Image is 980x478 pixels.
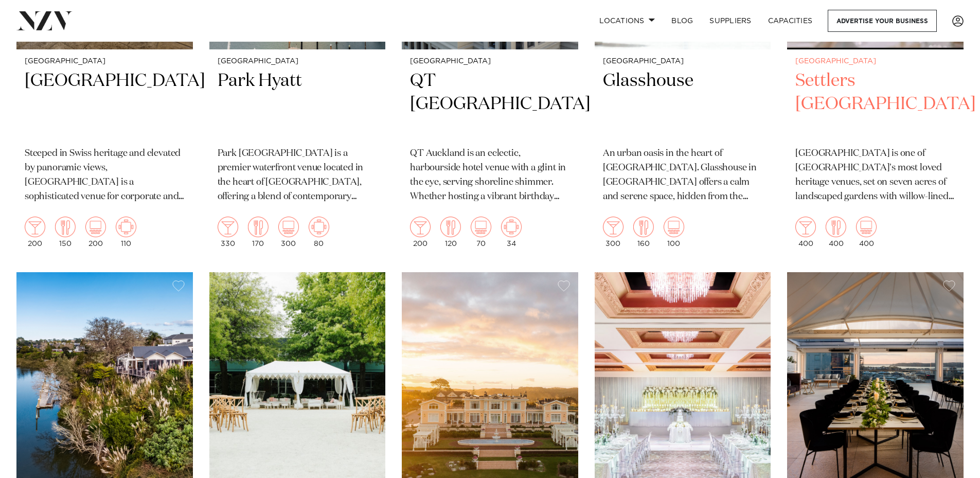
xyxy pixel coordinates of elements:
[116,217,136,237] img: meeting.png
[471,217,491,247] div: 70
[278,217,299,247] div: 300
[471,217,491,237] img: theatre.png
[55,217,76,247] div: 150
[85,217,106,247] div: 200
[664,217,684,247] div: 100
[218,69,378,139] h2: Park Hyatt
[410,69,570,139] h2: QT [GEOGRAPHIC_DATA]
[410,217,431,237] img: cocktail.png
[116,217,136,247] div: 110
[309,217,329,247] div: 80
[795,58,955,65] small: [GEOGRAPHIC_DATA]
[248,217,269,237] img: dining.png
[218,147,378,204] p: Park [GEOGRAPHIC_DATA] is a premier waterfront venue located in the heart of [GEOGRAPHIC_DATA], o...
[603,69,763,139] h2: Glasshouse
[633,217,654,247] div: 160
[826,217,846,237] img: dining.png
[795,147,955,204] p: [GEOGRAPHIC_DATA] is one of [GEOGRAPHIC_DATA]'s most loved heritage venues, set on seven acres of...
[218,58,378,65] small: [GEOGRAPHIC_DATA]
[218,217,238,237] img: cocktail.png
[25,69,185,139] h2: [GEOGRAPHIC_DATA]
[664,217,684,237] img: theatre.png
[25,217,45,247] div: 200
[55,217,76,237] img: dining.png
[25,147,185,204] p: Steeped in Swiss heritage and elevated by panoramic views, [GEOGRAPHIC_DATA] is a sophisticated v...
[25,217,45,237] img: cocktail.png
[16,11,73,30] img: nzv-logo.png
[603,147,763,204] p: An urban oasis in the heart of [GEOGRAPHIC_DATA]. Glasshouse in [GEOGRAPHIC_DATA] offers a calm a...
[663,10,701,32] a: BLOG
[248,217,269,247] div: 170
[795,217,816,237] img: cocktail.png
[25,58,185,65] small: [GEOGRAPHIC_DATA]
[603,58,763,65] small: [GEOGRAPHIC_DATA]
[795,69,955,139] h2: Settlers [GEOGRAPHIC_DATA]
[828,10,937,32] a: Advertise your business
[410,147,570,204] p: QT Auckland is an eclectic, harbourside hotel venue with a glint in the eye, serving shoreline sh...
[856,217,877,237] img: theatre.png
[410,58,570,65] small: [GEOGRAPHIC_DATA]
[218,217,238,247] div: 330
[440,217,461,247] div: 120
[85,217,106,237] img: theatre.png
[501,217,522,237] img: meeting.png
[309,217,329,237] img: meeting.png
[795,217,816,247] div: 400
[633,217,654,237] img: dining.png
[501,217,522,247] div: 34
[856,217,877,247] div: 400
[440,217,461,237] img: dining.png
[603,217,623,237] img: cocktail.png
[591,10,663,32] a: Locations
[826,217,846,247] div: 400
[603,217,623,247] div: 300
[278,217,299,237] img: theatre.png
[701,10,759,32] a: SUPPLIERS
[760,10,821,32] a: Capacities
[410,217,431,247] div: 200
